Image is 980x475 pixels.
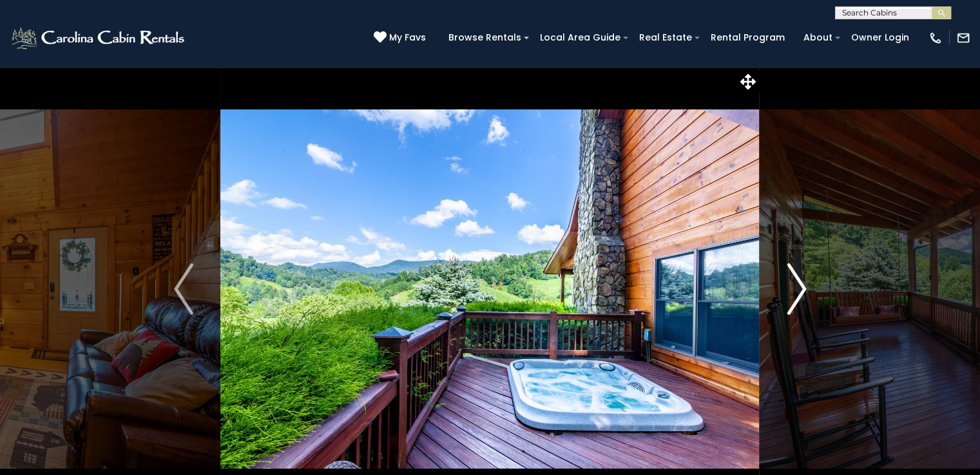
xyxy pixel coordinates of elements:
a: My Favs [374,31,429,45]
a: Browse Rentals [442,28,528,48]
a: Owner Login [845,28,916,48]
img: mail-regular-white.png [956,31,970,45]
a: Rental Program [704,28,791,48]
span: My Favs [389,31,426,44]
a: About [797,28,839,48]
a: Local Area Guide [533,28,627,48]
img: phone-regular-white.png [928,31,943,45]
img: White-1-2.png [10,25,188,51]
a: Real Estate [633,28,698,48]
img: arrow [787,263,806,315]
img: arrow [174,263,193,315]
